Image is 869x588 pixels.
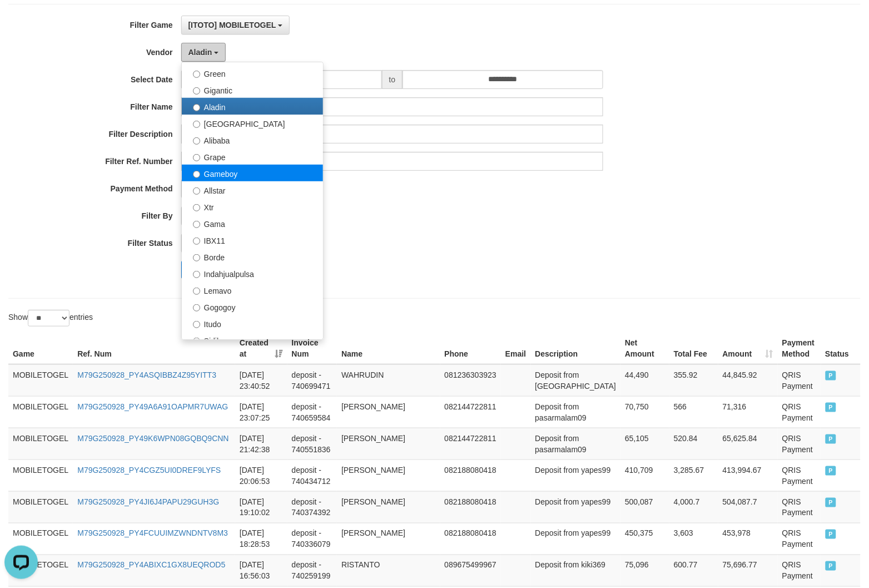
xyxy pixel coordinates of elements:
[77,370,216,379] a: M79G250928_PY4ASQIBBZ4Z95YITT3
[337,364,440,397] td: WAHRUDIN
[826,561,837,571] span: PAID
[8,491,73,523] td: MOBILETOGEL
[531,523,621,555] td: Deposit from yapes99
[718,428,778,459] td: 65,625.84
[620,364,669,397] td: 44,490
[287,428,337,459] td: deposit - 740551836
[193,171,200,178] input: Gameboy
[77,529,228,538] a: M79G250928_PY4FCUUIMZWNDNTV8M3
[531,491,621,523] td: Deposit from yapes99
[778,396,821,428] td: QRIS Payment
[8,428,73,459] td: MOBILETOGEL
[182,315,323,332] label: Itudo
[182,198,323,215] label: Xtr
[193,71,200,78] input: Green
[669,333,718,364] th: Total Fee
[77,497,219,506] a: M79G250928_PY4JI6J4PAPU29GUH3G
[193,288,200,295] input: Lemavo
[287,491,337,523] td: deposit - 740374392
[193,154,200,161] input: Grape
[826,434,837,444] span: PAID
[182,115,323,131] label: [GEOGRAPHIC_DATA]
[821,333,861,364] th: Status
[440,396,501,428] td: 082144722811
[193,321,200,328] input: Itudo
[4,4,38,38] button: Open LiveChat chat widget
[718,523,778,555] td: 453,978
[382,70,403,89] span: to
[235,428,287,459] td: [DATE] 21:42:38
[778,523,821,555] td: QRIS Payment
[778,555,821,586] td: QRIS Payment
[337,523,440,555] td: [PERSON_NAME]
[337,491,440,523] td: [PERSON_NAME]
[8,364,73,397] td: MOBILETOGEL
[778,333,821,364] th: Payment Method
[182,98,323,115] label: Aladin
[193,87,200,95] input: Gigantic
[440,491,501,523] td: 082188080418
[77,561,225,570] a: M79G250928_PY4ABIXC1GX8UEQROD5
[287,555,337,586] td: deposit - 740259199
[73,333,235,364] th: Ref. Num
[669,364,718,397] td: 355.92
[8,310,93,327] label: Show entries
[778,459,821,491] td: QRIS Payment
[531,364,621,397] td: Deposit from [GEOGRAPHIC_DATA]
[718,555,778,586] td: 75,696.77
[531,428,621,459] td: Deposit from pasarmalam09
[193,238,200,245] input: IBX11
[182,248,323,265] label: Borde
[826,403,837,412] span: PAID
[669,555,718,586] td: 600.77
[193,338,200,345] input: Sidikgame
[669,428,718,459] td: 520.84
[287,523,337,555] td: deposit - 740336079
[287,333,337,364] th: Invoice Num
[182,215,323,231] label: Gama
[193,187,200,195] input: Allstar
[182,231,323,248] label: IBX11
[182,81,323,98] label: Gigantic
[193,271,200,278] input: Indahjualpulsa
[337,428,440,459] td: [PERSON_NAME]
[620,555,669,586] td: 75,096
[182,332,323,348] label: Sidikgame
[235,459,287,491] td: [DATE] 20:06:53
[718,396,778,428] td: 71,316
[193,104,200,111] input: Aladin
[182,131,323,148] label: Alibaba
[440,523,501,555] td: 082188080418
[77,434,229,443] a: M79G250928_PY49K6WPN08GQBQ9CNN
[531,333,621,364] th: Description
[440,333,501,364] th: Phone
[182,181,323,198] label: Allstar
[193,304,200,312] input: Gogogoy
[826,498,837,507] span: PAID
[188,48,212,57] span: Aladin
[669,491,718,523] td: 4,000.7
[337,396,440,428] td: [PERSON_NAME]
[235,333,287,364] th: Created at: activate to sort column ascending
[669,396,718,428] td: 566
[8,523,73,555] td: MOBILETOGEL
[8,396,73,428] td: MOBILETOGEL
[620,333,669,364] th: Net Amount
[287,459,337,491] td: deposit - 740434712
[620,396,669,428] td: 70,750
[531,459,621,491] td: Deposit from yapes99
[337,555,440,586] td: RISTANTO
[620,428,669,459] td: 65,105
[337,459,440,491] td: [PERSON_NAME]
[778,491,821,523] td: QRIS Payment
[181,16,290,34] button: [ITOTO] MOBILETOGEL
[193,221,200,228] input: Gama
[193,137,200,145] input: Alibaba
[337,333,440,364] th: Name
[287,364,337,397] td: deposit - 740699471
[778,428,821,459] td: QRIS Payment
[287,396,337,428] td: deposit - 740659584
[235,555,287,586] td: [DATE] 16:56:03
[28,310,69,327] select: Showentries
[182,281,323,298] label: Lemavo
